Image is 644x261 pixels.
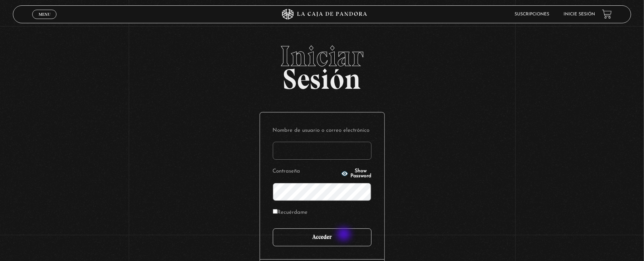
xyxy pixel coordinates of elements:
[39,12,50,16] span: Menu
[602,9,612,19] a: View your shopping cart
[341,169,372,179] button: Show Password
[515,12,549,16] a: Suscripciones
[13,42,631,88] h2: Sesión
[13,42,631,71] span: Iniciar
[36,18,53,23] span: Cerrar
[273,125,372,136] label: Nombre de usuario o correo electrónico
[273,166,339,177] label: Contraseña
[273,228,372,246] input: Acceder
[273,209,277,214] input: Recuérdame
[564,12,595,16] a: Inicie sesión
[350,169,372,179] span: Show Password
[273,207,308,218] label: Recuérdame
